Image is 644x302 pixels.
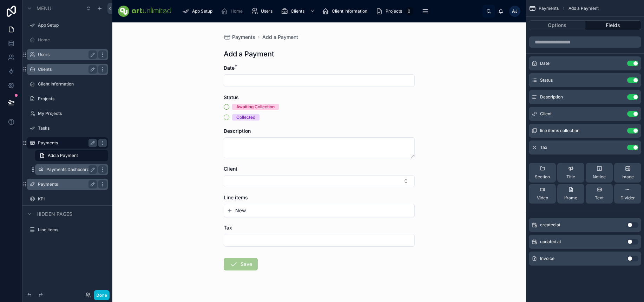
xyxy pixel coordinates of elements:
span: Hidden pages [37,211,72,218]
label: Users [38,52,94,57]
span: Client [540,111,552,117]
span: Image [622,174,634,180]
span: Users [261,8,272,14]
span: updated at [540,239,561,245]
span: Tax [224,225,232,231]
span: AJ [512,8,518,14]
span: created at [540,222,560,228]
span: Tax [540,145,547,150]
span: iframe [564,195,577,201]
button: Title [557,163,584,183]
span: Date [540,61,550,66]
h1: Add a Payment [224,49,274,59]
button: New [227,207,412,214]
button: Image [614,163,641,183]
label: Payments [38,140,94,146]
button: Done [94,290,110,300]
label: KPI [38,196,107,202]
span: Divider [620,195,635,201]
button: Select Button [224,175,415,187]
a: Payments [224,34,255,41]
button: Notice [586,163,613,183]
a: Add a Payment [35,150,108,161]
a: Client Information [320,5,372,18]
span: line items collection [540,128,579,133]
a: Add a Payment [262,34,298,41]
label: Home [38,37,107,43]
div: scrollable content [177,4,482,19]
span: Title [566,174,575,180]
span: App Setup [192,8,212,14]
span: Description [540,94,563,100]
span: Status [540,77,553,83]
button: Section [529,163,556,183]
button: Video [529,184,556,204]
span: Projects [386,8,402,14]
label: Payments Dashboard [46,167,94,172]
a: Users [249,5,277,18]
span: Video [537,195,548,201]
span: Description [224,128,251,134]
span: Date [224,65,235,71]
button: Options [529,20,585,30]
span: Payments [232,34,255,41]
div: Collected [236,114,255,121]
img: App logo [118,6,171,17]
label: My Projects [38,111,107,116]
label: App Setup [38,22,107,28]
a: App Setup [180,5,217,18]
div: 0 [405,7,413,15]
span: Clients [291,8,304,14]
span: Text [595,195,604,201]
span: Client Information [332,8,367,14]
label: Client Information [38,81,107,87]
div: Awaiting Collection [236,104,275,110]
span: Invoice [540,256,554,261]
span: Add a Payment [569,6,599,11]
span: New [235,207,246,214]
a: Home [219,5,248,18]
a: Clients [279,5,318,18]
label: Projects [38,96,107,102]
span: Notice [593,174,606,180]
label: Payments [38,181,94,187]
span: Home [231,8,243,14]
a: Projects0 [374,5,415,18]
span: Status [224,94,239,100]
label: Line Items [38,227,107,233]
span: Section [535,174,550,180]
label: Clients [38,67,94,72]
button: iframe [557,184,584,204]
button: Fields [585,20,642,30]
button: Divider [614,184,641,204]
label: Tasks [38,125,107,131]
span: Client [224,166,237,172]
span: Menu [37,5,51,12]
span: Line items [224,194,248,200]
span: Add a Payment [48,153,78,158]
button: Text [586,184,613,204]
span: Payments [539,6,559,11]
